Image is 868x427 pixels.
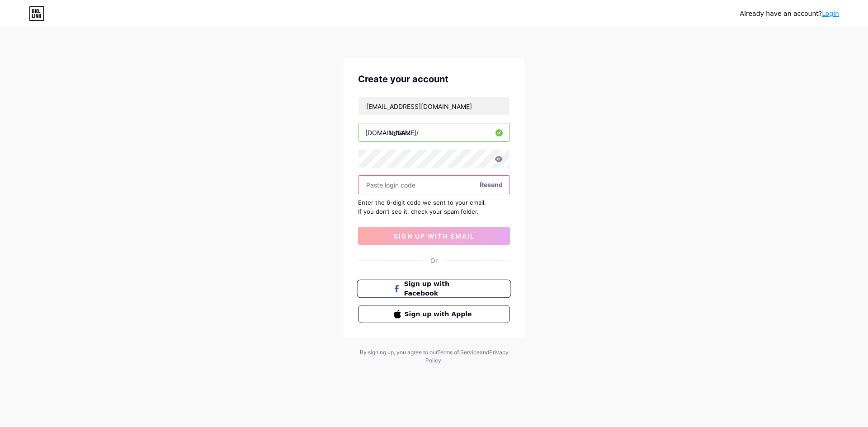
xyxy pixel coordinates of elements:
[358,305,510,323] button: Sign up with Apple
[359,123,509,141] input: username
[480,180,503,189] span: Resend
[822,10,839,17] a: Login
[359,176,509,194] input: Paste login code
[358,198,510,216] div: Enter the 6-digit code we sent to your email. If you don’t see it, check your spam folder.
[357,348,511,365] div: By signing up, you agree to our and .
[437,349,480,356] a: Terms of Service
[365,128,419,137] div: [DOMAIN_NAME]/
[358,280,510,298] a: Sign up with Facebook
[359,97,509,115] input: Email
[358,227,510,245] button: sign up with email
[405,310,475,319] span: Sign up with Apple
[394,232,475,240] span: sign up with email
[404,279,475,299] span: Sign up with Facebook
[358,72,510,86] div: Create your account
[430,256,438,265] div: Or
[357,280,511,298] button: Sign up with Facebook
[740,9,839,19] div: Already have an account?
